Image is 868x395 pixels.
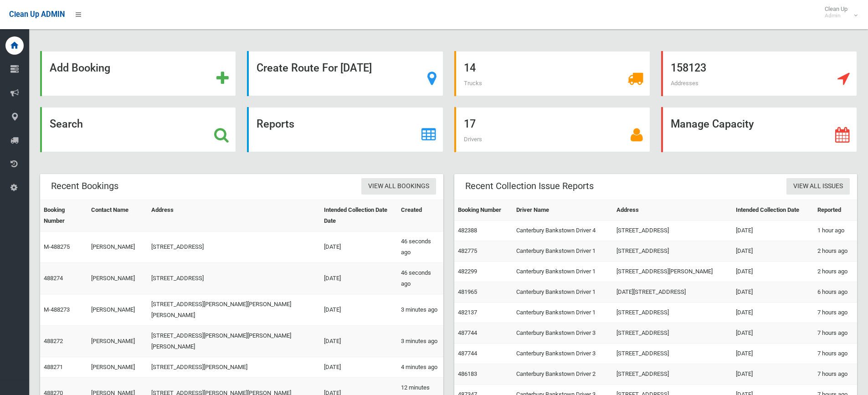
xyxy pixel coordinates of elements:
[613,303,732,323] td: [STREET_ADDRESS]
[814,221,857,241] td: 1 hour ago
[87,294,148,326] td: [PERSON_NAME]
[814,364,857,385] td: 7 hours ago
[397,231,443,263] td: 46 seconds ago
[513,344,613,364] td: Canterbury Bankstown Driver 3
[40,51,236,96] a: Add Booking
[397,357,443,378] td: 4 minutes ago
[464,136,482,143] span: Drivers
[87,357,148,378] td: [PERSON_NAME]
[458,268,477,275] a: 482299
[458,370,477,377] a: 486183
[148,263,320,294] td: [STREET_ADDRESS]
[44,243,70,250] a: M-488275
[671,80,699,87] span: Addresses
[87,326,148,357] td: [PERSON_NAME]
[44,338,63,344] a: 488272
[148,231,320,263] td: [STREET_ADDRESS]
[458,247,477,254] a: 482775
[613,323,732,344] td: [STREET_ADDRESS]
[513,303,613,323] td: Canterbury Bankstown Driver 1
[320,357,397,378] td: [DATE]
[732,241,814,262] td: [DATE]
[397,200,443,231] th: Created
[40,107,236,152] a: Search
[814,282,857,303] td: 6 hours ago
[825,12,847,19] small: Admin
[513,323,613,344] td: Canterbury Bankstown Driver 3
[40,177,129,195] header: Recent Bookings
[732,282,814,303] td: [DATE]
[732,221,814,241] td: [DATE]
[397,326,443,357] td: 3 minutes ago
[458,329,477,336] a: 487744
[247,51,443,96] a: Create Route For [DATE]
[9,10,65,19] span: Clean Up ADMIN
[320,200,397,231] th: Intended Collection Date Date
[257,62,372,74] strong: Create Route For [DATE]
[44,275,63,282] a: 488274
[464,118,476,130] strong: 17
[814,303,857,323] td: 7 hours ago
[87,200,148,231] th: Contact Name
[732,364,814,385] td: [DATE]
[613,262,732,282] td: [STREET_ADDRESS][PERSON_NAME]
[786,178,850,195] a: View All Issues
[814,323,857,344] td: 7 hours ago
[257,118,294,130] strong: Reports
[814,241,857,262] td: 2 hours ago
[513,241,613,262] td: Canterbury Bankstown Driver 1
[613,282,732,303] td: [DATE][STREET_ADDRESS]
[814,262,857,282] td: 2 hours ago
[661,107,857,152] a: Manage Capacity
[671,62,706,74] strong: 158123
[458,309,477,316] a: 482137
[148,326,320,357] td: [STREET_ADDRESS][PERSON_NAME][PERSON_NAME][PERSON_NAME]
[148,357,320,378] td: [STREET_ADDRESS][PERSON_NAME]
[87,231,148,263] td: [PERSON_NAME]
[732,323,814,344] td: [DATE]
[148,200,320,231] th: Address
[320,263,397,294] td: [DATE]
[50,118,83,130] strong: Search
[361,178,436,195] a: View All Bookings
[40,200,87,231] th: Booking Number
[87,263,148,294] td: [PERSON_NAME]
[513,221,613,241] td: Canterbury Bankstown Driver 4
[458,227,477,234] a: 482388
[44,306,70,313] a: M-488273
[513,282,613,303] td: Canterbury Bankstown Driver 1
[320,231,397,263] td: [DATE]
[458,350,477,357] a: 487744
[44,364,63,370] a: 488271
[613,200,732,221] th: Address
[814,200,857,221] th: Reported
[814,344,857,364] td: 7 hours ago
[613,221,732,241] td: [STREET_ADDRESS]
[454,200,513,221] th: Booking Number
[247,107,443,152] a: Reports
[613,364,732,385] td: [STREET_ADDRESS]
[513,262,613,282] td: Canterbury Bankstown Driver 1
[513,364,613,385] td: Canterbury Bankstown Driver 2
[320,294,397,326] td: [DATE]
[820,5,857,19] span: Clean Up
[454,107,650,152] a: 17 Drivers
[513,200,613,221] th: Driver Name
[464,80,482,87] span: Trucks
[397,294,443,326] td: 3 minutes ago
[464,62,476,74] strong: 14
[148,294,320,326] td: [STREET_ADDRESS][PERSON_NAME][PERSON_NAME][PERSON_NAME]
[661,51,857,96] a: 158123 Addresses
[397,263,443,294] td: 46 seconds ago
[732,344,814,364] td: [DATE]
[732,262,814,282] td: [DATE]
[732,200,814,221] th: Intended Collection Date
[454,177,605,195] header: Recent Collection Issue Reports
[454,51,650,96] a: 14 Trucks
[613,344,732,364] td: [STREET_ADDRESS]
[50,62,110,74] strong: Add Booking
[671,118,754,130] strong: Manage Capacity
[458,288,477,295] a: 481965
[613,241,732,262] td: [STREET_ADDRESS]
[732,303,814,323] td: [DATE]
